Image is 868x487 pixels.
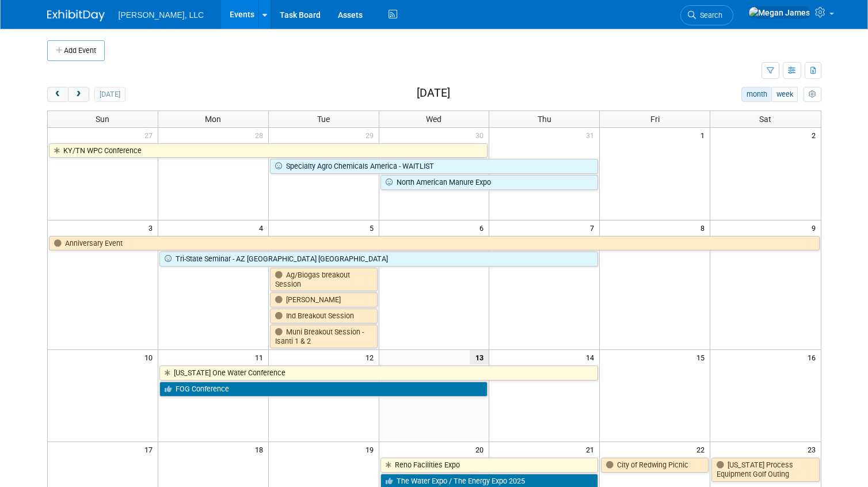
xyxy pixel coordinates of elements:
a: North American Manure Expo [380,175,599,190]
span: 9 [810,220,821,235]
button: Add Event [47,40,105,61]
span: 5 [368,220,379,235]
span: 31 [585,128,599,142]
span: 16 [806,350,821,364]
button: prev [47,87,68,102]
span: 18 [254,442,268,456]
span: 7 [589,220,599,235]
span: 28 [254,128,268,142]
span: 3 [147,220,158,235]
a: Anniversary Event [49,236,820,251]
span: 21 [585,442,599,456]
span: 17 [143,442,158,456]
span: 14 [585,350,599,364]
a: [US_STATE] Process Equipment Golf Outing [711,458,819,481]
span: Thu [538,115,551,124]
span: 15 [695,350,710,364]
span: Sun [96,115,109,124]
a: Specialty Agro Chemicals America - WAITLIST [270,159,599,174]
img: ExhibitDay [47,10,105,21]
a: [US_STATE] One Water Conference [159,366,598,381]
span: Search [696,11,722,20]
span: 19 [364,442,379,456]
a: FOG Conference [159,382,488,397]
a: Search [680,5,733,25]
span: 2 [810,128,821,142]
span: Mon [205,115,221,124]
span: 22 [695,442,710,456]
button: week [771,87,798,102]
span: 10 [143,350,158,364]
i: Personalize Calendar [809,91,816,98]
span: 30 [474,128,489,142]
span: Tue [317,115,330,124]
span: 27 [143,128,158,142]
img: Megan James [748,6,810,19]
span: Wed [426,115,441,124]
button: month [741,87,772,102]
span: 11 [254,350,268,364]
span: Fri [650,115,660,124]
button: next [68,87,89,102]
a: Reno Facilities Expo [380,458,599,473]
button: myCustomButton [804,87,821,102]
span: 13 [470,350,489,364]
h2: [DATE] [417,87,450,100]
span: 6 [478,220,489,235]
a: Ind Breakout Session [270,309,378,324]
button: [DATE] [94,87,125,102]
span: 8 [699,220,710,235]
span: 12 [364,350,379,364]
span: 20 [474,442,489,456]
a: KY/TN WPC Conference [49,143,488,158]
a: City of Redwing Picnic [601,458,709,473]
a: Tri-State Seminar - AZ [GEOGRAPHIC_DATA] [GEOGRAPHIC_DATA] [159,252,598,267]
span: 4 [258,220,268,235]
span: 23 [806,442,821,456]
span: Sat [759,115,771,124]
span: 1 [699,128,710,142]
a: [PERSON_NAME] [270,292,378,307]
span: [PERSON_NAME], LLC [119,10,204,20]
span: 29 [364,128,379,142]
a: Ag/Biogas breakout Session [270,268,378,291]
a: Muni Breakout Session - Isanti 1 & 2 [270,325,378,348]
